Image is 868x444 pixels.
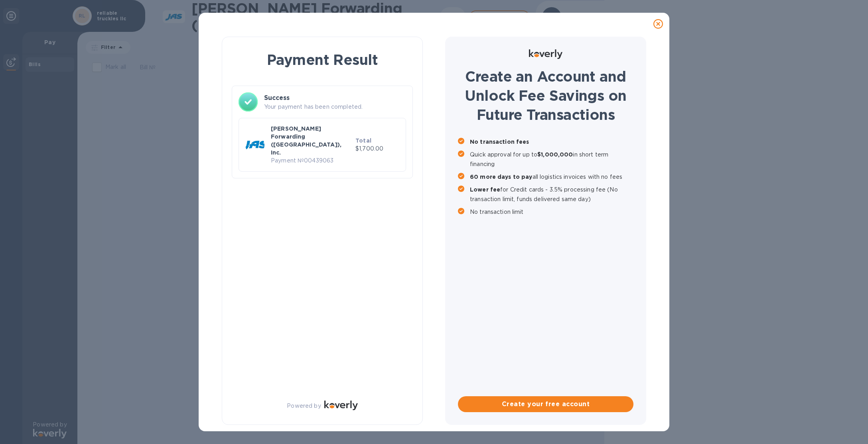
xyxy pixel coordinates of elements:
h1: Create an Account and Unlock Fee Savings on Future Transactions [458,67,633,124]
p: $1,700.00 [355,145,399,153]
b: 60 more days to pay [470,174,533,180]
b: $1,000,000 [537,151,573,158]
p: Powered by [287,402,321,410]
b: Total [355,137,371,144]
p: Quick approval for up to in short term financing [470,150,633,169]
p: for Credit cards - 3.5% processing fee (No transaction limit, funds delivered same day) [470,185,633,204]
h3: Success [264,93,406,103]
h1: Payment Result [235,50,410,70]
p: Your payment has been completed. [264,103,406,111]
p: Payment № 00439063 [271,156,352,165]
p: No transaction limit [470,207,633,217]
img: Logo [529,49,562,59]
span: Create your free account [464,399,627,409]
b: Lower fee [470,186,500,193]
p: all logistics invoices with no fees [470,172,633,182]
button: Create your free account [458,396,633,412]
p: [PERSON_NAME] Forwarding ([GEOGRAPHIC_DATA]), Inc. [271,125,352,156]
img: Logo [324,401,358,410]
b: No transaction fees [470,139,529,145]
